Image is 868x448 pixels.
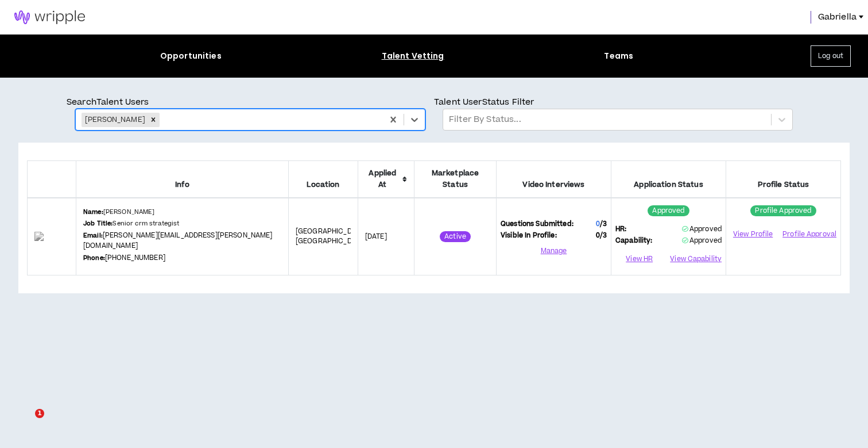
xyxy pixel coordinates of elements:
iframe: Intercom live chat [11,409,39,436]
th: Video Interviews [497,161,611,198]
span: Gabriella [818,11,857,24]
a: [PHONE_NUMBER] [105,253,165,263]
div: Remove Jason Amann [147,113,160,127]
button: View Capability [670,251,722,268]
span: Visible In Profile: [501,231,557,241]
p: [PERSON_NAME] [83,208,155,217]
span: 0 [596,219,600,229]
sup: Active [440,231,471,242]
a: [PERSON_NAME][EMAIL_ADDRESS][PERSON_NAME][DOMAIN_NAME] [83,231,273,251]
span: 0 [596,231,607,241]
span: HR: [615,224,626,235]
span: [GEOGRAPHIC_DATA] , [GEOGRAPHIC_DATA] [296,227,369,247]
p: Search Talent Users [67,96,434,109]
button: Profile Approval [782,225,836,243]
sup: Profile Approved [750,205,816,216]
th: Info [76,161,289,198]
div: Teams [604,50,633,62]
b: Name: [83,208,103,216]
span: Approved [682,236,722,246]
img: Upp46sBhAbqjuaj5EBwTqF9sddJNaK52DIzz57Ey.png [34,232,69,241]
span: 1 [35,409,44,418]
b: Email: [83,231,103,240]
span: Approved [682,224,722,234]
button: Log out [811,45,851,67]
span: / 3 [600,231,607,240]
span: / 3 [600,219,607,229]
th: Application Status [611,161,726,198]
span: Capability: [615,236,653,246]
div: Opportunities [160,50,222,62]
th: Marketplace Status [414,161,497,198]
b: Phone: [83,254,105,262]
p: Talent User Status Filter [434,96,801,109]
button: View HR [615,251,663,268]
a: View Profile [730,224,776,244]
div: [PERSON_NAME] [82,113,147,127]
th: Profile Status [726,161,841,198]
button: Manage [501,243,607,260]
span: Questions Submitted: [501,219,573,229]
p: [DATE] [365,232,407,242]
p: Senior crm strategist [83,219,179,228]
sup: Approved [648,205,689,216]
th: Location [288,161,358,198]
b: Job Title: [83,219,113,228]
span: Applied At [365,168,407,190]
